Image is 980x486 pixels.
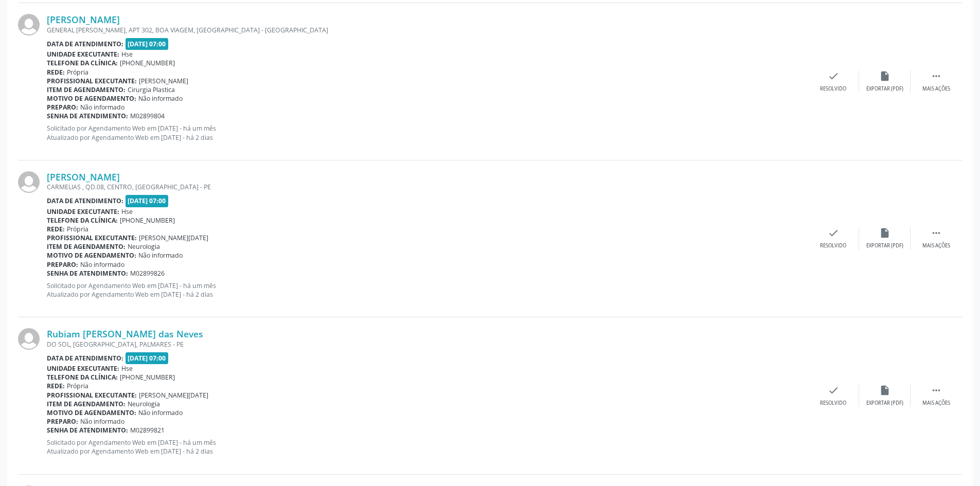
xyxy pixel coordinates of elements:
b: Senha de atendimento: [47,426,128,435]
img: img [18,171,40,193]
a: [PERSON_NAME] [47,14,120,25]
i: insert_drive_file [879,70,890,82]
b: Unidade executante: [47,207,119,216]
b: Data de atendimento: [47,196,123,205]
div: Exportar (PDF) [866,242,903,249]
i: insert_drive_file [879,385,890,396]
b: Preparo: [47,103,78,112]
p: Solicitado por Agendamento Web em [DATE] - há um mês Atualizado por Agendamento Web em [DATE] - h... [47,438,808,456]
span: [DATE] 07:00 [126,38,169,50]
p: Solicitado por Agendamento Web em [DATE] - há um mês Atualizado por Agendamento Web em [DATE] - h... [47,124,808,141]
b: Preparo: [47,417,78,426]
i:  [931,227,942,239]
div: Exportar (PDF) [866,400,903,407]
a: [PERSON_NAME] [47,171,120,183]
span: [PHONE_NUMBER] [120,59,175,67]
i:  [931,385,942,396]
div: CARMELIAS , QD.08, CENTRO, [GEOGRAPHIC_DATA] - PE [47,183,808,191]
span: Cirurgia Plastica [128,85,175,94]
div: Resolvido [820,400,846,407]
b: Telefone da clínica: [47,216,118,225]
span: [PERSON_NAME][DATE] [139,391,208,400]
b: Data de atendimento: [47,40,123,48]
div: Mais ações [922,242,950,249]
i: insert_drive_file [879,227,890,239]
span: [PHONE_NUMBER] [120,216,175,225]
b: Rede: [47,68,65,77]
i: check [828,385,839,396]
b: Senha de atendimento: [47,269,128,278]
b: Motivo de agendamento: [47,94,136,103]
i: check [828,227,839,239]
i: check [828,70,839,82]
span: Própria [67,225,88,233]
b: Telefone da clínica: [47,59,118,67]
b: Unidade executante: [47,50,119,59]
span: [PERSON_NAME] [139,77,188,85]
b: Motivo de agendamento: [47,408,136,417]
span: Não informado [138,408,183,417]
img: img [18,328,40,350]
div: DO SOL, [GEOGRAPHIC_DATA], PALMARES - PE [47,340,808,349]
div: Mais ações [922,400,950,407]
span: Própria [67,68,88,77]
span: Não informado [80,417,124,426]
b: Preparo: [47,260,78,269]
b: Profissional executante: [47,233,137,242]
div: Mais ações [922,85,950,93]
span: Hse [121,207,133,216]
span: Não informado [80,103,124,112]
b: Item de agendamento: [47,242,126,251]
span: M02899821 [130,426,165,435]
a: Rubiam [PERSON_NAME] das Neves [47,328,203,339]
span: Hse [121,50,133,59]
span: M02899826 [130,269,165,278]
div: GENERAL [PERSON_NAME], APT 302, BOA VIAGEM, [GEOGRAPHIC_DATA] - [GEOGRAPHIC_DATA] [47,26,808,34]
span: [PHONE_NUMBER] [120,373,175,382]
b: Item de agendamento: [47,400,126,408]
b: Motivo de agendamento: [47,251,136,260]
b: Rede: [47,382,65,390]
img: img [18,14,40,35]
span: [PERSON_NAME][DATE] [139,233,208,242]
span: [DATE] 07:00 [126,195,169,207]
span: M02899804 [130,112,165,120]
b: Profissional executante: [47,77,137,85]
div: Resolvido [820,242,846,249]
b: Unidade executante: [47,364,119,373]
b: Rede: [47,225,65,233]
span: Não informado [138,251,183,260]
b: Data de atendimento: [47,354,123,363]
p: Solicitado por Agendamento Web em [DATE] - há um mês Atualizado por Agendamento Web em [DATE] - h... [47,281,808,299]
b: Senha de atendimento: [47,112,128,120]
span: Não informado [80,260,124,269]
span: Hse [121,364,133,373]
span: Neurologia [128,400,160,408]
i:  [931,70,942,82]
b: Item de agendamento: [47,85,126,94]
b: Telefone da clínica: [47,373,118,382]
span: [DATE] 07:00 [126,352,169,364]
div: Resolvido [820,85,846,93]
b: Profissional executante: [47,391,137,400]
span: Neurologia [128,242,160,251]
span: Própria [67,382,88,390]
div: Exportar (PDF) [866,85,903,93]
span: Não informado [138,94,183,103]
